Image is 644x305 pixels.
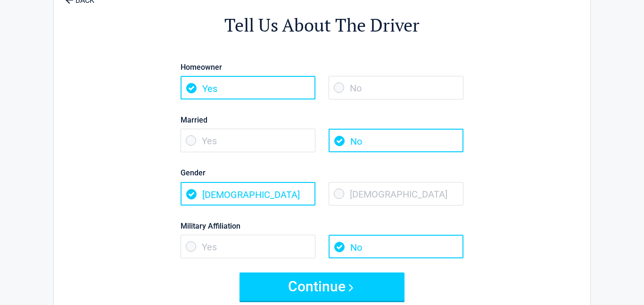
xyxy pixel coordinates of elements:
span: [DEMOGRAPHIC_DATA] [329,182,463,206]
label: Married [181,114,463,126]
span: Yes [181,129,315,152]
span: No [329,129,463,152]
button: Continue [239,272,405,301]
label: Homeowner [181,61,463,74]
span: No [329,235,463,258]
span: Yes [181,235,315,258]
span: Yes [181,76,315,99]
label: Gender [181,166,463,179]
label: Military Affiliation [181,220,463,232]
h2: Tell Us About The Driver [106,13,538,37]
span: No [329,76,463,99]
span: [DEMOGRAPHIC_DATA] [181,182,315,206]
